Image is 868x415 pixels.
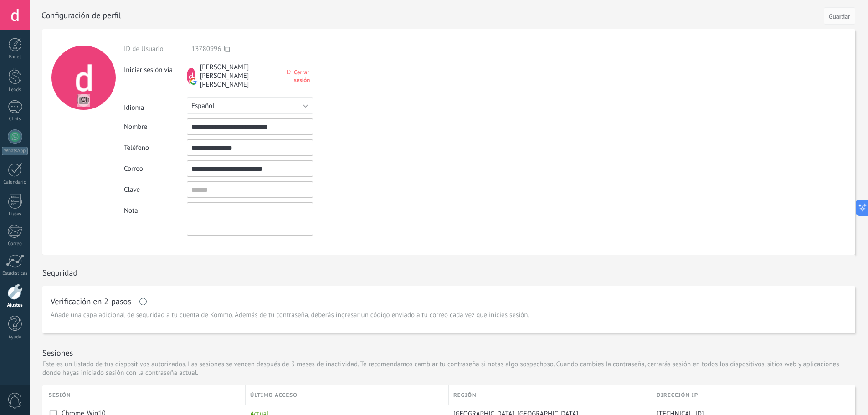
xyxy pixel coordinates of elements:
div: Ayuda [2,334,28,340]
div: Calendario [2,179,28,185]
span: [PERSON_NAME] [PERSON_NAME] [PERSON_NAME] [200,63,278,89]
div: Estadísticas [2,271,28,277]
span: Cerrar sesión [294,68,313,84]
div: Región [449,385,652,405]
h1: Seguridad [42,267,77,278]
p: Este es un listado de tus dispositivos autorizados. Las sesiones se vencen después de 3 meses de ... [42,360,855,377]
div: Sesión [49,385,245,405]
h1: Verificación en 2-pasos [51,298,131,305]
div: último acceso [246,385,448,405]
span: Español [191,102,215,110]
button: Español [187,97,313,114]
div: Nota [124,202,187,215]
div: Nombre [124,123,187,131]
div: Teléfono [124,143,187,152]
div: Dirección IP [652,385,855,405]
div: ID de Usuario [124,45,187,53]
span: 13780996 [191,45,221,53]
span: Guardar [829,13,850,20]
div: Correo [124,164,187,173]
div: Listas [2,211,28,217]
button: Guardar [824,7,855,25]
div: Panel [2,54,28,60]
div: Clave [124,185,187,194]
div: Idioma [124,100,187,112]
h1: Sesiones [42,348,73,358]
div: Correo [2,241,28,247]
div: Chats [2,116,28,122]
div: Iniciar sesión vía [124,62,187,74]
div: Ajustes [2,302,28,308]
span: Añade una capa adicional de seguridad a tu cuenta de Kommo. Además de tu contraseña, deberás ingr... [51,311,529,320]
div: Leads [2,87,28,93]
div: WhatsApp [2,147,28,155]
